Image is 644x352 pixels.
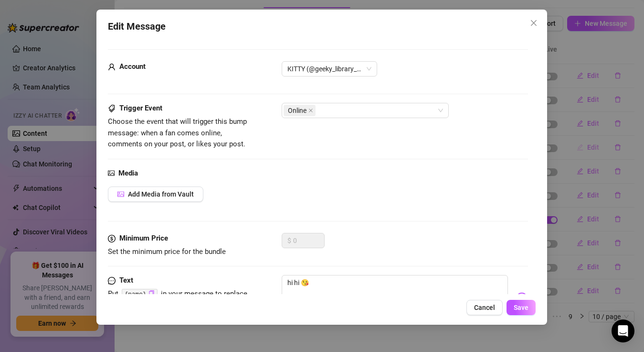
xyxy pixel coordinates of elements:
textarea: hi hi 😘 [282,275,508,313]
strong: Minimum Price [119,234,168,242]
span: Close [527,19,542,27]
span: Online [284,105,316,116]
span: Choose the event that will trigger this bump message: when a fan comes online, comments on your p... [108,117,247,148]
strong: Trigger Event [119,104,162,112]
code: {name} [122,289,158,299]
button: Click to Copy [148,290,155,297]
span: Save [514,304,529,311]
span: KITTY (@geeky_library_girl) [287,62,371,76]
span: Add Media from Vault [128,190,194,198]
span: Cancel [475,304,496,311]
span: copy [148,290,155,297]
span: dollar [108,233,116,244]
div: Open Intercom Messenger [612,319,634,342]
span: Edit Message [108,19,166,34]
span: picture [108,168,115,179]
span: Online [288,105,306,116]
span: picture [117,191,124,198]
button: Close [527,15,542,31]
span: Put in your message to replace it with the fan's first name. [108,289,247,309]
span: Set the minimum price for the bundle [108,247,226,256]
img: svg%3e [516,292,528,305]
span: close [308,108,313,113]
span: message [108,275,116,286]
strong: Text [119,276,133,285]
button: Save [507,300,536,315]
span: close [530,19,538,27]
span: user [108,61,116,73]
button: Cancel [467,300,503,315]
strong: Account [119,62,146,71]
span: tags [108,103,116,114]
strong: Media [118,169,138,177]
button: Add Media from Vault [108,187,203,202]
